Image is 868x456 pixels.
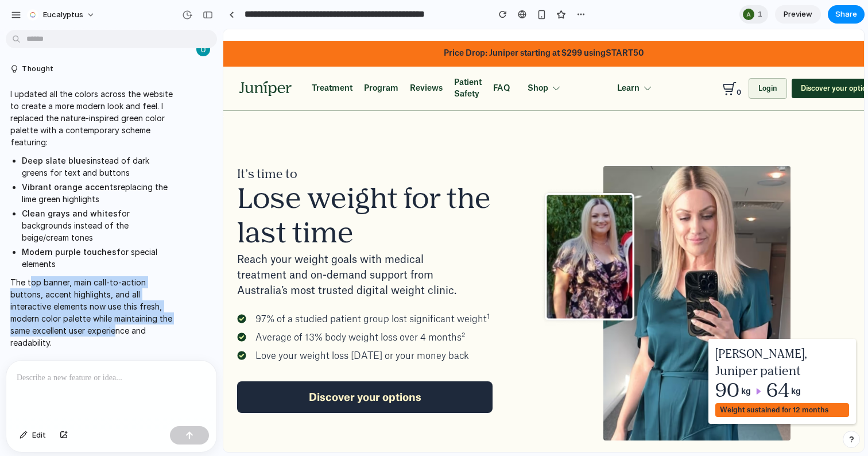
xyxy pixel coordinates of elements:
div: Learn [394,53,416,65]
div: kg [568,355,578,369]
img: Juniper company logo [14,51,70,68]
span: Edit [32,430,46,441]
div: Learn [394,53,428,65]
a: Discover your options [14,352,269,384]
span: eucalyptus [43,9,83,21]
div: 1 [739,5,768,24]
strong: Vibrant orange accents [22,182,118,192]
span: 1 [758,9,766,20]
div: 0 [513,58,518,66]
li: replacing the lime green highlights [22,181,174,205]
a: Login [525,49,564,69]
p: Reach your weight goals with medical treatment and on-demand support from Australia’s most truste... [14,223,269,269]
sup: 1 [263,284,266,291]
a: Preview [775,5,821,24]
div: Love your weight loss [DATE] or your money back [14,320,266,334]
div: Average of 13% body weight loss over 4 months² [14,302,266,315]
li: for special elements [22,246,174,270]
button: Edit [14,426,52,445]
button: Share [828,5,865,24]
span: FAQ [270,53,287,65]
a: Discover your options [568,49,660,69]
button: eucalyptus [22,6,101,24]
strong: START50 [382,20,421,28]
span: Patient Safety [231,48,258,71]
div: Shop [304,53,325,65]
div: 64 [543,355,566,369]
div: 90 [492,355,516,369]
strong: Deep slate blues [22,156,91,165]
li: for backgrounds instead of the beige/cream tones [22,207,174,244]
div: [PERSON_NAME], Juniper patient [492,316,626,351]
div: It’s time to [14,137,269,154]
a: 0 [497,49,521,69]
h1: Lose weight for the last time [14,154,269,223]
strong: Modern purple touches [22,247,117,257]
span: Treatment [88,53,129,65]
div: 97% of a studied patient group lost significant weight [14,283,266,297]
div: Shop [304,53,336,65]
span: Program [141,53,175,65]
strong: Clean grays and whites [22,208,118,218]
p: I updated all the colors across the website to create a more modern look and feel. I replaced the... [10,88,174,148]
div: kg [518,355,528,369]
a: Price Drop: Juniper starting at $299 using [220,18,421,30]
span: Preview [784,9,812,20]
p: The top banner, main call-to-action buttons, accent highlights, and all interactive elements now ... [10,276,174,349]
div: Weight sustained for 12 months [492,374,626,388]
span: Reviews [187,53,219,65]
li: instead of dark greens for text and buttons [22,154,174,179]
span: Share [835,9,857,20]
